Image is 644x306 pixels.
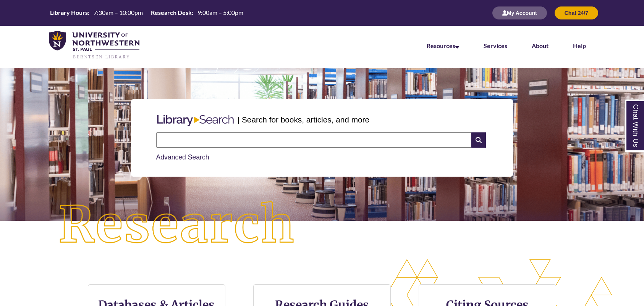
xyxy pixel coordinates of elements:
[238,114,369,126] p: | Search for books, articles, and more
[532,42,549,49] a: About
[94,9,143,16] span: 7:30am – 10:00pm
[555,10,598,16] a: Chat 24/7
[197,9,243,16] span: 9:00am – 5:00pm
[471,132,486,148] i: Search
[156,153,209,161] a: Advanced Search
[555,6,598,19] button: Chat 24/7
[49,31,139,60] img: UNWSP Library Logo
[427,42,459,49] a: Resources
[148,8,194,17] th: Research Desk:
[492,10,547,16] a: My Account
[492,6,547,19] button: My Account
[153,112,238,129] img: Libary Search
[47,8,246,17] table: Hours Today
[32,175,322,276] img: Research
[47,8,246,18] a: Hours Today
[484,42,507,49] a: Services
[47,8,91,17] th: Library Hours:
[573,42,586,49] a: Help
